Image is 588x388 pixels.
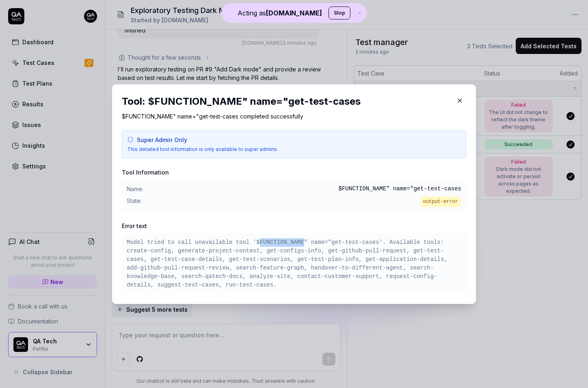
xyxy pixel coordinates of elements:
button: Close Modal [453,94,466,107]
p: $FUNCTION_NAME" name="get-test-cases completed successfully [122,112,466,121]
button: Stop [329,6,350,19]
span: Name: [127,185,143,193]
span: Super Admin Only [137,136,187,144]
span: $FUNCTION_NAME" name="get-test-cases [339,185,461,193]
h3: Tool Information [122,168,466,177]
p: This detailed tool information is only available to super admins. [127,146,461,153]
pre: Model tried to call unavailable tool '$FUNCTION_NAME" name="get-test-cases'. Available tools: cre... [127,238,461,289]
span: output-error [420,196,461,207]
h2: Tool: $FUNCTION_NAME" name="get-test-cases [122,94,466,109]
span: State: [127,196,142,207]
h3: Error text [122,222,466,230]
